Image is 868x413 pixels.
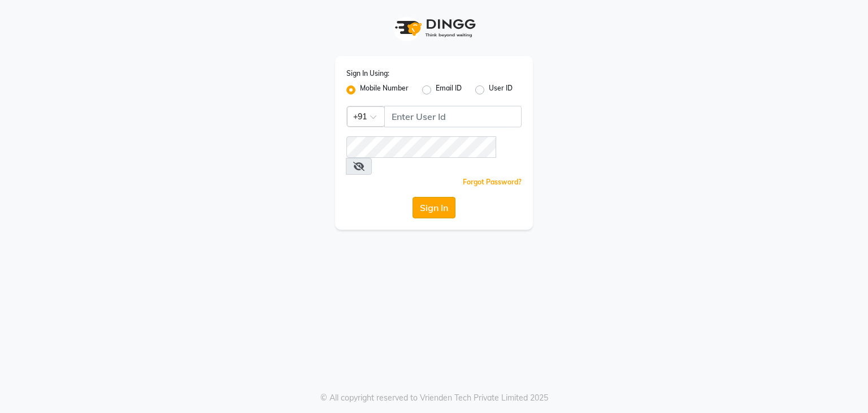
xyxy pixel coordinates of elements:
input: Username [384,106,522,127]
label: User ID [489,83,513,97]
label: Email ID [436,83,462,97]
button: Sign In [413,197,455,218]
a: Forgot Password? [463,178,522,186]
label: Sign In Using: [346,68,389,79]
label: Mobile Number [360,83,409,97]
input: Username [346,136,496,158]
img: logo1.svg [389,11,479,45]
